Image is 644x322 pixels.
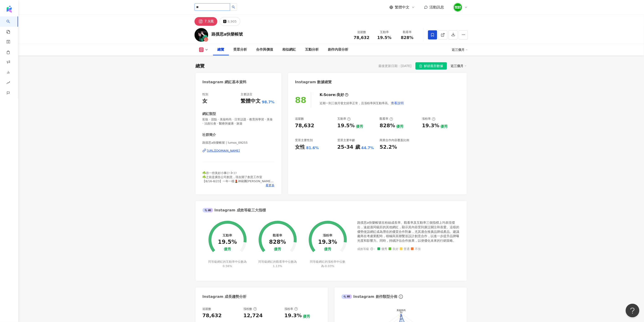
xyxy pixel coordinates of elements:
[218,239,237,245] div: 19.5%
[441,124,448,129] div: 優秀
[451,63,467,69] div: 近三個月
[233,47,247,52] div: 受眾分析
[6,16,15,34] a: search
[203,112,216,116] div: 網紅類型
[285,307,298,311] div: 漲粉率
[232,5,235,9] span: search
[411,247,421,251] span: 不佳
[341,294,352,299] div: AI
[380,117,393,121] div: 觀看率
[337,138,355,142] div: 受眾主要年齡
[626,304,639,317] iframe: Help Scout Beacon - Open
[212,31,243,37] div: 路摸思a快樂帳號
[380,138,409,142] div: 商業合作內容覆蓋比例
[244,307,257,311] div: 漲粉數
[269,239,286,245] div: 828%
[357,221,460,243] div: 路摸思a快樂帳號在粉絲成長率、觀看率及互動率三個指標上均表現傑出，遠超過同級距的其他網紅，顯示其內容受到廣泛關注和喜愛。這樣的優勢使該網紅成為潛在的優質合作對象，尤其適合推廣品牌或產品。建議廠商...
[203,208,266,213] div: Instagram 成效等級三大指標
[295,144,305,151] div: 女性
[397,309,406,312] text: 美妝時尚
[337,117,351,121] div: 互動率
[303,314,310,319] div: 優秀
[419,64,422,68] span: lock
[203,141,275,145] span: 路摸思a快樂帳號 | lumos_09255
[295,122,314,129] div: 78,632
[400,311,402,314] text: 30
[274,247,281,252] div: 優秀
[203,307,211,311] div: 追蹤數
[195,17,217,26] button: 7.9萬
[320,92,349,97] div: K-Score :
[273,264,282,268] span: 1.13%
[244,312,263,319] div: 12,724
[305,47,319,52] div: 互動分析
[207,149,240,153] div: [URL][DOMAIN_NAME]
[320,99,404,108] div: 近期一到三個月發文頻率正常，且漲粉率與互動率高。
[208,260,247,268] div: 同等級網紅的互動率中位數為
[389,247,399,251] span: 良好
[391,99,404,108] button: 查看說明
[6,78,10,88] span: rise
[256,47,273,52] div: 合作與價值
[416,62,447,70] button: 解鎖最新數據
[324,247,331,252] div: 優秀
[295,80,332,85] div: Instagram 數據總覽
[306,145,319,151] div: 81.6%
[203,132,216,137] div: 社群簡介
[282,47,296,52] div: 相似網紅
[378,64,411,68] div: 最後更新日期：[DATE]
[203,80,247,85] div: Instagram 網紅基本資料
[337,144,360,151] div: 25-34 歲
[422,122,439,129] div: 19.3%
[377,35,391,40] span: 19.5%
[401,35,414,40] span: 828%
[337,92,344,97] div: 良好
[258,260,298,268] div: 同等級網紅的觀看率中位數為
[266,183,275,187] span: 看更多
[218,47,224,52] div: 總覽
[398,294,404,299] span: info-circle
[452,46,468,53] div: 近三個月
[323,234,332,237] div: 漲粉率
[203,312,222,319] div: 78,632
[228,18,237,25] div: 8,905
[422,117,436,121] div: 漲粉率
[203,117,275,126] span: 彩妝 · 甜點 · 美妝時尚 · 日常話題 · 教育與學習 · 美食 · 法政社會 · 醫療與健康 · 旅遊
[357,247,460,251] div: 成效等級 ：
[430,5,444,9] span: 活動訊息
[203,208,213,213] div: AI
[328,47,349,52] div: 創作內容分析
[203,98,208,105] div: 女
[337,122,355,129] div: 19.5%
[308,260,348,268] div: 同等級網紅的漲粉率中位數為
[203,149,275,153] a: [URL][DOMAIN_NAME]
[395,5,410,10] span: 繁體中文
[273,234,282,237] div: 觀看率
[223,234,232,237] div: 互動率
[380,122,395,129] div: 828%
[324,264,334,268] span: -0.03%
[203,92,208,96] div: 性別
[377,247,387,251] span: 優秀
[341,294,398,299] div: Instagram 創作類型分佈
[295,95,306,105] div: 88
[203,171,274,195] span: ☘️存一些美好小事(੭ ᐕ)੭ ☘️之前是廣告公司創意，現在開了創意工作室 【8/16-8/23】一年一檔💄神刷團[PERSON_NAME] - 合作請找經紀人塔塔📮[DOMAIN_NAME][...
[295,117,304,121] div: 追蹤數
[196,63,205,69] div: 總覽
[400,318,402,320] text: 18
[400,247,410,251] span: 普通
[195,28,208,42] img: KOL Avatar
[356,124,363,129] div: 優秀
[380,144,397,151] div: 52.2%
[224,247,231,252] div: 優秀
[318,239,337,245] div: 19.3%
[454,3,462,12] img: unnamed.png
[241,92,253,96] div: 主要語言
[376,30,393,34] div: 互動率
[205,18,214,25] div: 7.9萬
[223,264,232,268] span: 0.56%
[400,314,402,317] text: 24
[424,62,443,70] span: 解鎖最新數據
[203,294,247,299] div: Instagram 成長趨勢分析
[399,30,416,34] div: 觀看率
